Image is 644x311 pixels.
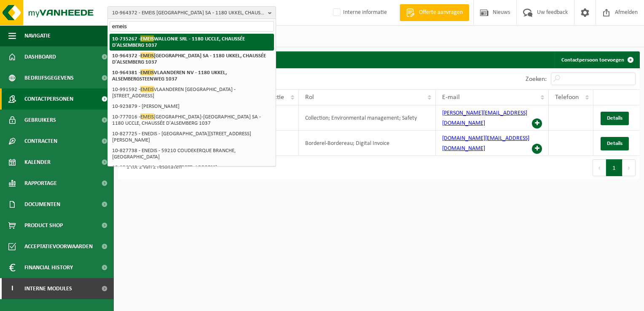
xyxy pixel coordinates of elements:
span: Rol [305,94,314,101]
button: 10-964372 - EMEIS [GEOGRAPHIC_DATA] SA - 1180 UKKEL, CHAUSSÉE D'ALSEMBERG 1037 [107,6,276,19]
span: I [8,278,16,299]
span: Rapportage [24,173,57,194]
a: Contactpersoon toevoegen [555,51,639,68]
a: Details [601,137,629,150]
span: Kalender [24,152,51,173]
a: Offerte aanvragen [400,4,469,21]
span: Acceptatievoorwaarden [24,236,93,257]
span: EMEIS [140,86,154,92]
li: 10-923879 - [PERSON_NAME] [110,101,274,112]
span: Bedrijfsgegevens [24,67,74,88]
li: 10-991592 - VLAANDEREN [GEOGRAPHIC_DATA] - [STREET_ADDRESS] [110,84,274,101]
a: Details [601,112,629,125]
span: Telefoon [555,94,579,101]
span: E-mail [442,94,460,101]
li: 10-827725 - ENEDIS - [GEOGRAPHIC_DATA][STREET_ADDRESS][PERSON_NAME] [110,129,274,145]
button: Next [623,159,636,176]
a: [PERSON_NAME][EMAIL_ADDRESS][DOMAIN_NAME] [442,110,527,126]
span: Details [607,115,623,121]
span: Documenten [24,194,60,215]
input: Zoeken naar gekoppelde vestigingen [110,21,274,32]
li: 10-827738 - ENEDIS - 59210 COUDEKERQUE BRANCHE, [GEOGRAPHIC_DATA] [110,145,274,162]
td: Collection; Environmental management; Safety [299,105,436,131]
span: Offerte aanvragen [417,8,465,17]
span: Navigatie [24,25,51,46]
td: Borderel-Bordereau; Digital Invoice [299,131,436,156]
label: Zoeken: [526,76,547,83]
span: Contracten [24,131,57,152]
div: 1 tot 2 van 2 resultaten [122,160,182,175]
span: 10-964372 - EMEIS [GEOGRAPHIC_DATA] SA - 1180 UKKEL, CHAUSSÉE D'ALSEMBERG 1037 [112,7,265,19]
span: EMEIS [140,35,154,42]
span: Details [607,141,623,146]
button: Previous [593,159,606,176]
span: Interne modules [24,278,72,299]
button: 1 [606,159,623,176]
li: 10-856863 - EGGIS - 59290 [STREET_ADDRESS] [110,162,274,173]
span: EMEIS [140,69,154,75]
span: Product Shop [24,215,63,236]
span: Gebruikers [24,110,56,131]
label: Interne informatie [331,6,387,19]
span: Contactpersonen [24,88,73,110]
li: 10-777016 - [GEOGRAPHIC_DATA]-[GEOGRAPHIC_DATA] SA - 1180 UCCLE, CHAUSSÉE D'ALSEMBERG 1037 [110,112,274,129]
span: Dashboard [24,46,56,67]
span: EMEIS [140,52,154,59]
span: EMEIS [140,113,154,120]
a: [DOMAIN_NAME][EMAIL_ADDRESS][DOMAIN_NAME] [442,135,529,152]
span: Financial History [24,257,73,278]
